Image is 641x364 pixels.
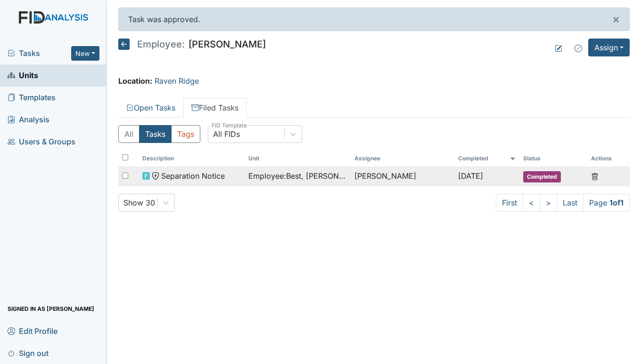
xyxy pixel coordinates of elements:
[588,39,630,56] button: Assign
[519,150,587,166] th: Toggle SortBy
[118,39,266,50] h5: [PERSON_NAME]
[118,125,140,143] button: All
[8,301,94,316] span: Signed in as [PERSON_NAME]
[118,76,152,86] strong: Location:
[8,112,49,127] span: Analysis
[496,194,523,212] a: First
[8,346,49,360] span: Sign out
[612,12,620,26] span: ×
[248,170,347,182] span: Employee : Best, [PERSON_NAME]
[118,125,630,212] div: Filed Tasks
[8,324,58,338] span: Edit Profile
[155,76,199,86] a: Raven Ridge
[8,68,38,83] span: Units
[137,40,185,49] span: Employee:
[71,46,99,61] button: New
[183,98,247,118] a: Filed Tasks
[122,154,128,160] input: Toggle All Rows Selected
[139,125,172,143] button: Tasks
[8,90,56,105] span: Templates
[123,197,155,208] div: Show 30
[454,150,519,166] th: Toggle SortBy
[8,47,71,59] a: Tasks
[8,135,75,149] span: Users & Groups
[118,98,183,118] a: Open Tasks
[351,150,454,166] th: Assignee
[161,170,225,182] span: Separation Notice
[587,150,630,166] th: Actions
[603,8,629,31] button: ×
[351,166,454,186] td: [PERSON_NAME]
[496,194,630,212] nav: task-pagination
[609,198,624,207] strong: 1 of 1
[458,171,483,181] span: [DATE]
[139,150,245,166] th: Toggle SortBy
[118,125,200,143] div: Type filter
[591,170,599,182] a: Delete
[557,194,583,212] a: Last
[583,194,630,212] span: Page
[245,150,351,166] th: Toggle SortBy
[171,125,200,143] button: Tags
[523,171,561,182] span: Completed
[118,8,630,31] div: Task was approved.
[213,128,240,140] div: All FIDs
[540,194,557,212] a: >
[523,194,540,212] a: <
